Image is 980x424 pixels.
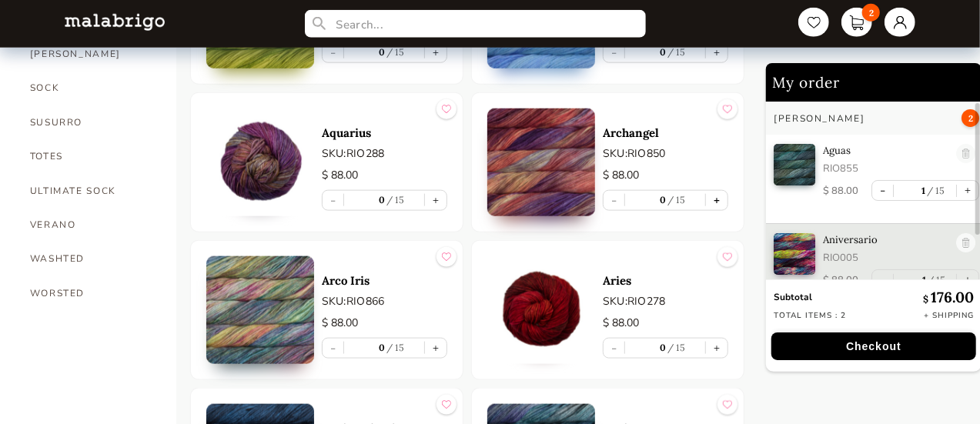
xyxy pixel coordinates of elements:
a: Aries [603,273,728,288]
button: + [425,339,447,358]
strong: Subtotal [774,291,812,303]
button: - [872,181,893,200]
span: $ [923,293,931,305]
a: Arco Iris [322,273,447,288]
p: RIO005 [823,251,948,265]
a: Archangel [603,125,728,140]
a: TOTES [30,139,153,173]
p: Aniversario [823,233,948,246]
a: SUSURRO [30,105,153,139]
label: 15 [385,46,405,58]
button: + [425,43,447,62]
p: RIO855 [823,162,948,175]
label: 15 [385,342,405,353]
h3: [PERSON_NAME] [774,112,865,125]
a: WASHTED [30,242,153,275]
img: 0.jpg [487,109,595,216]
button: + [957,181,978,200]
button: + [706,339,727,358]
a: SOCK [30,71,153,105]
button: - [872,270,893,289]
a: WORSTED [30,276,153,310]
span: 2 [962,109,979,127]
a: ULTIMATE SOCK [30,174,153,208]
span: 2 [862,4,880,22]
img: 0.jpg [206,109,314,216]
p: $ 88.00 [603,167,728,184]
label: 15 [926,185,946,196]
p: $ 88.00 [823,184,858,198]
label: 15 [666,46,686,58]
p: SKU: RIO288 [322,145,447,162]
label: 15 [385,194,405,205]
a: Aquarius [322,125,447,140]
input: Search... [305,10,645,38]
p: SKU: RIO850 [603,145,728,162]
button: + [706,191,727,210]
img: 0.jpg [206,256,314,364]
img: 0.jpg [774,233,815,275]
label: 15 [666,342,686,353]
button: + [957,270,978,289]
p: $ 88.00 [322,167,447,184]
img: 0.jpg [774,144,815,185]
p: + Shipping [924,310,974,321]
p: $ 88.00 [322,315,447,332]
p: Total items : 2 [774,310,846,321]
img: 0.jpg [487,256,595,364]
p: 176.00 [923,288,974,306]
p: SKU: RIO866 [322,293,447,309]
a: [PERSON_NAME] [30,37,153,71]
p: Aguas [823,144,948,157]
img: L5WsItTXhTFtyxb3tkNoXNspfcfOAAWlbXYcuBTUg0FA22wzaAJ6kXiYLTb6coiuTfQf1mE2HwVko7IAAAAASUVORK5CYII= [65,14,165,30]
label: 15 [666,194,686,205]
a: VERANO [30,208,153,242]
p: $ 88.00 [603,315,728,332]
a: 2 [841,8,872,37]
button: + [425,191,447,210]
p: SKU: RIO278 [603,293,728,309]
button: Checkout [771,332,976,360]
button: + [706,43,727,62]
